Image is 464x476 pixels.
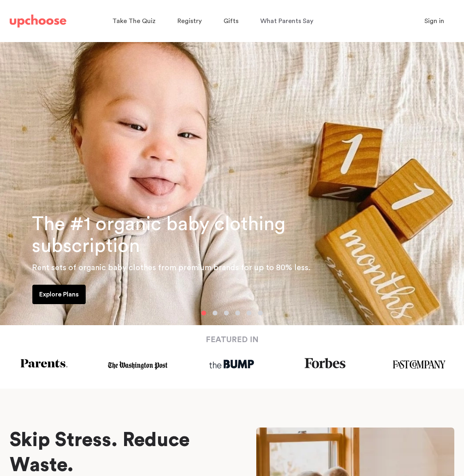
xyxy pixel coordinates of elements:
[10,15,66,28] img: UpChoose
[10,430,190,475] span: Skip Stress. Reduce Waste.
[32,261,454,274] p: Rent sets of organic baby clothes from premium brands for up to 80% less.
[112,18,156,24] span: Take The Quiz
[424,18,444,24] span: Sign in
[260,13,316,29] a: What Parents Say
[414,13,454,29] button: Sign in
[112,13,158,29] a: Take The Quiz
[224,13,241,29] a: Gifts
[39,290,79,299] p: Explore Plans
[10,13,66,30] a: UpChoose
[177,18,202,24] span: Registry
[224,18,238,24] span: Gifts
[206,336,259,344] strong: FEATURED IN
[260,18,313,24] span: What Parents Say
[177,13,204,29] a: Registry
[32,285,86,304] a: Explore Plans
[32,214,285,256] span: The #1 organic baby clothing subscription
